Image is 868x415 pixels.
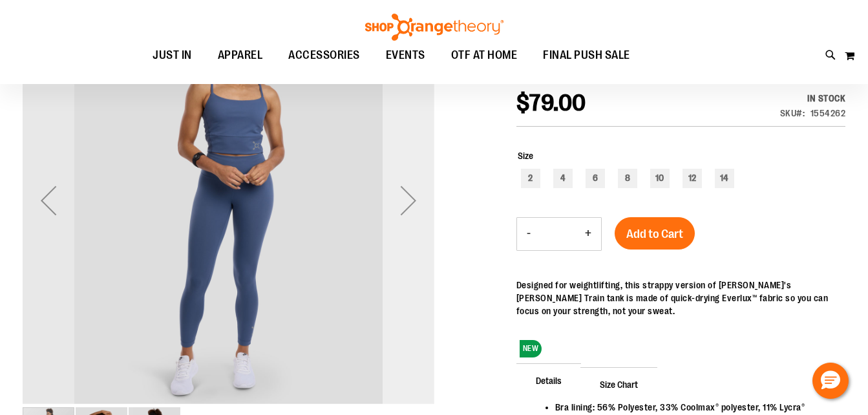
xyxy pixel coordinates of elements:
[540,218,575,250] input: Product quantity
[521,169,540,188] div: 2
[618,169,637,188] div: 8
[438,41,531,70] a: OTF AT HOME
[218,41,263,70] span: APPAREL
[543,41,630,70] span: FINAL PUSH SALE
[451,41,518,70] span: OTF AT HOME
[683,169,702,188] div: 12
[140,41,205,70] a: JUST IN
[386,41,425,70] span: EVENTS
[650,169,670,188] div: 10
[780,92,846,105] div: Availability
[615,217,695,250] button: Add to Cart
[288,41,360,70] span: ACCESSORIES
[586,169,605,188] div: 6
[530,41,643,70] a: FINAL PUSH SALE
[516,363,581,397] span: Details
[580,367,657,401] span: Size Chart
[626,227,683,241] span: Add to Cart
[517,218,540,250] button: Decrease product quantity
[153,41,192,70] span: JUST IN
[275,41,373,70] a: ACCESSORIES
[575,218,601,250] button: Increase product quantity
[363,14,505,41] img: Shop Orangetheory
[810,107,846,120] div: 1554262
[812,363,849,399] button: Hello, have a question? Let’s chat.
[518,151,533,161] span: Size
[520,340,542,357] span: NEW
[516,279,845,317] div: Designed for weightlifting, this strappy version of [PERSON_NAME]'s [PERSON_NAME] Train tank is m...
[205,41,276,70] a: APPAREL
[553,169,573,188] div: 4
[373,41,438,70] a: EVENTS
[516,90,586,116] span: $79.00
[780,92,846,105] div: In stock
[715,169,734,188] div: 14
[780,108,805,118] strong: SKU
